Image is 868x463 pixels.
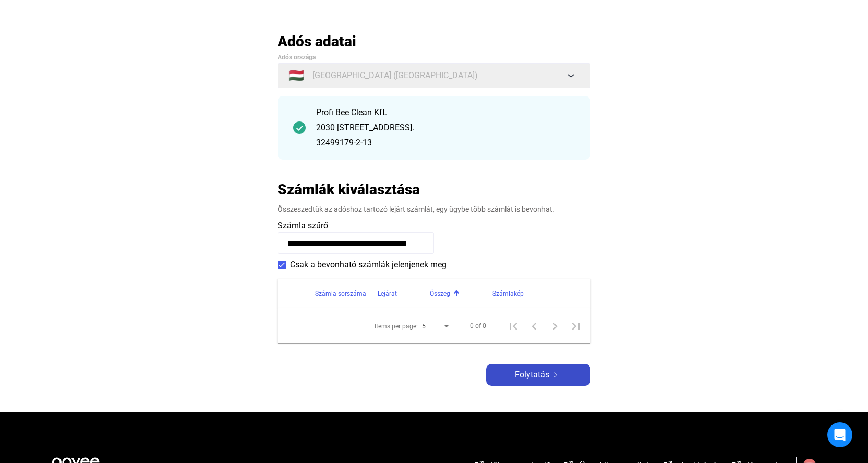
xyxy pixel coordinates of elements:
[422,320,451,332] mat-select: Items per page:
[565,315,586,336] button: Last page
[278,180,420,199] h2: Számlák kiválasztása
[486,364,590,386] button: Folytatásarrow-right-white
[293,121,306,134] img: checkmark-darker-green-circle
[470,320,486,332] div: 0 of 0
[312,69,478,82] span: [GEOGRAPHIC_DATA] ([GEOGRAPHIC_DATA])
[278,204,590,214] div: Összeszedtük az adóshoz tartozó lejárt számlát, egy ügybe több számlát is bevonhat.
[524,315,545,336] button: Previous page
[430,287,450,300] div: Összeg
[492,287,578,300] div: Számlakép
[278,63,590,88] button: 🇭🇺[GEOGRAPHIC_DATA] ([GEOGRAPHIC_DATA])
[549,372,562,377] img: arrow-right-white
[545,315,565,336] button: Next page
[316,106,575,119] div: Profi Bee Clean Kft.
[378,287,430,300] div: Lejárat
[315,287,378,300] div: Számla sorszáma
[422,323,426,330] span: 5
[430,287,492,300] div: Összeg
[492,287,524,300] div: Számlakép
[316,137,575,149] div: 32499179-2-13
[278,32,590,51] h2: Adós adatai
[316,121,575,134] div: 2030 [STREET_ADDRESS].
[375,320,418,333] div: Items per page:
[278,221,328,230] span: Számla szűrő
[827,422,852,447] div: Open Intercom Messenger
[278,54,316,61] span: Adós országa
[503,315,524,336] button: First page
[315,287,366,300] div: Számla sorszáma
[515,369,549,381] span: Folytatás
[378,287,397,300] div: Lejárat
[288,69,304,82] span: 🇭🇺
[290,259,447,271] span: Csak a bevonható számlák jelenjenek meg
